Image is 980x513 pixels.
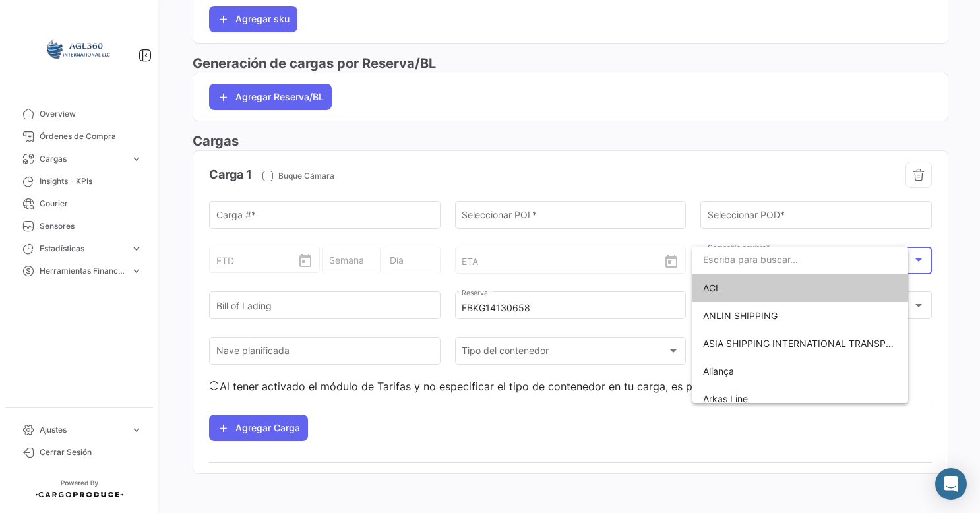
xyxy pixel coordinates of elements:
[935,468,967,500] div: Abrir Intercom Messenger
[703,310,778,321] span: ANLIN SHIPPING
[703,365,734,377] span: Aliança
[703,393,748,404] span: Arkas Line
[703,282,721,293] span: ACL
[692,246,908,274] input: dropdown search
